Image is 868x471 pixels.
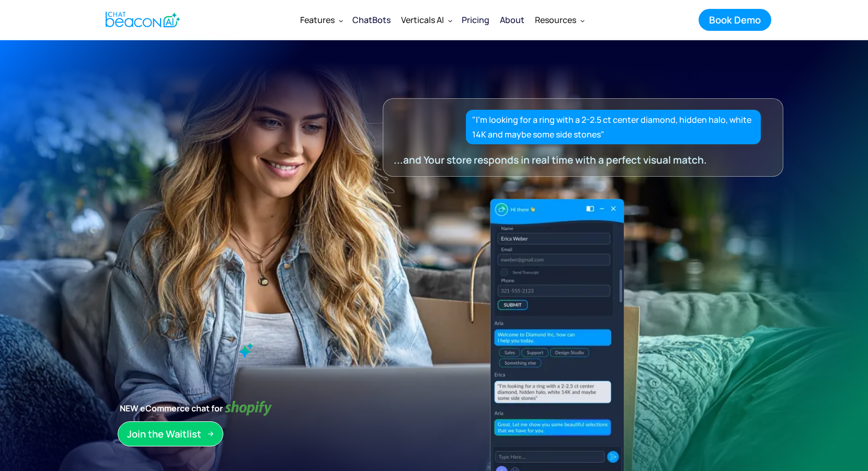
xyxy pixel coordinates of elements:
[448,18,452,22] img: Dropdown
[396,7,456,32] div: Verticals AI
[118,401,225,416] strong: NEW eCommerce chat for
[500,13,524,27] div: About
[462,13,489,27] div: Pricing
[352,13,391,27] div: ChatBots
[456,6,495,33] a: Pricing
[300,13,335,27] div: Features
[472,112,755,142] div: "I’m looking for a ring with a 2-2.5 ct center diamond, hidden halo, white 14K and maybe some sid...
[208,431,214,437] img: Arrow
[401,13,444,27] div: Verticals AI
[709,13,761,27] div: Book Demo
[339,18,343,22] img: Dropdown
[97,7,186,32] a: home
[699,9,771,31] a: Book Demo
[535,13,576,27] div: Resources
[118,421,223,446] a: Join the Waitlist
[347,6,396,33] a: ChatBots
[495,6,530,33] a: About
[295,7,347,32] div: Features
[394,153,753,167] div: ...and Your store responds in real time with a perfect visual match.
[127,427,201,441] div: Join the Waitlist
[530,7,589,32] div: Resources
[580,18,585,22] img: Dropdown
